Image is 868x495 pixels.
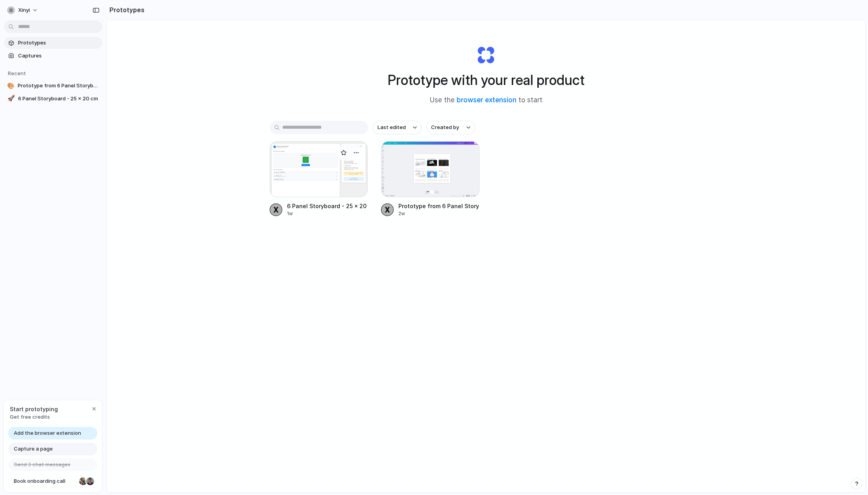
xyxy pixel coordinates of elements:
[8,475,97,488] a: Book onboarding call
[7,95,15,103] div: 🚀
[14,429,81,437] span: Add the browser extension
[4,37,102,49] a: Prototypes
[18,39,99,47] span: Prototypes
[431,124,459,131] span: Created by
[373,121,422,134] button: Last edited
[18,95,99,103] span: 6 Panel Storyboard - 25 × 20 cm
[378,124,406,131] span: Last edited
[7,82,15,90] div: 🎨
[14,477,76,485] span: Book onboarding call
[106,5,144,15] h2: Prototypes
[398,210,479,217] div: 2w
[398,202,479,210] div: Prototype from 6 Panel Storyboard - 25 × 20 cm
[18,6,30,14] span: xinyi
[10,413,58,421] span: Get free credits
[381,141,479,217] a: Prototype from 6 Panel Storyboard - 25 × 20 cmPrototype from 6 Panel Storyboard - 25 × 20 cm2w
[430,95,542,105] span: Use the to start
[287,210,368,217] div: 1w
[18,52,99,60] span: Captures
[10,405,58,413] span: Start prototyping
[18,82,99,90] span: Prototype from 6 Panel Storyboard - 25 × 20 cm
[14,445,53,453] span: Capture a page
[85,477,95,486] div: Christian Iacullo
[426,121,475,134] button: Created by
[270,141,368,217] a: 6 Panel Storyboard - 25 × 20 cm6 Panel Storyboard - 25 × 20 cm1w
[14,461,70,469] span: Send 3 chat messages
[4,4,42,17] button: xinyi
[4,80,102,92] a: 🎨Prototype from 6 Panel Storyboard - 25 × 20 cm
[457,96,516,104] a: browser extension
[8,70,26,76] span: Recent
[388,70,585,91] h1: Prototype with your real product
[4,93,102,105] a: 🚀6 Panel Storyboard - 25 × 20 cm
[78,477,88,486] div: Nicole Kubica
[4,50,102,62] a: Captures
[287,202,368,210] div: 6 Panel Storyboard - 25 × 20 cm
